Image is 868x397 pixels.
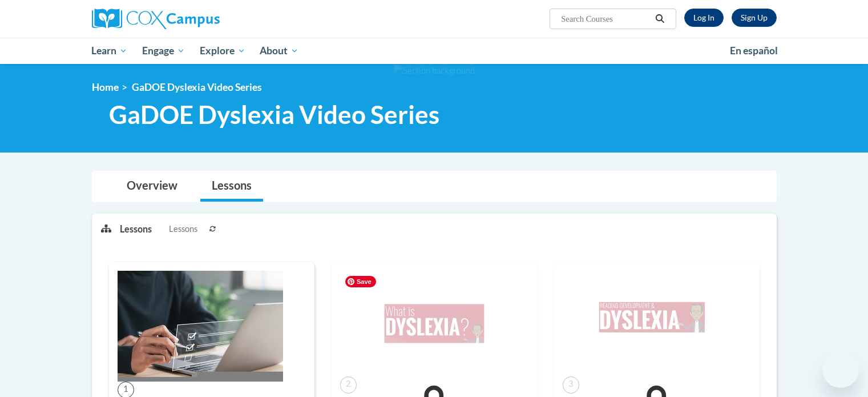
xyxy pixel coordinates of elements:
p: Lessons [120,223,152,235]
a: About [252,38,306,64]
img: Section background [394,65,475,77]
a: Explore [192,38,253,64]
span: GaDOE Dyslexia Video Series [109,99,439,130]
img: Course Image [340,271,528,377]
input: Search Courses [560,12,651,26]
span: GaDOE Dyslexia Video Series [132,81,262,93]
span: Engage [142,44,185,58]
a: Engage [135,38,192,64]
span: Save [345,276,376,287]
a: Overview [115,171,189,202]
iframe: Button to launch messaging window, conversation in progress [822,351,859,388]
img: Course Image [118,271,283,382]
img: Cox Campus [92,9,220,29]
a: Lessons [200,171,263,202]
a: Cox Campus [92,9,309,29]
span: 3 [563,376,579,393]
span: Explore [200,44,245,58]
a: Learn [84,38,135,64]
div: Main menu [75,38,794,64]
a: En español [722,39,785,63]
button: Search [651,12,668,26]
span: 2 [340,376,357,393]
a: Home [92,81,119,93]
span: En español [730,45,778,57]
img: Course Image [563,271,751,377]
span: Learn [91,44,127,58]
span: About [260,44,298,58]
a: Log In [684,9,724,27]
a: Register [732,9,777,27]
span: Lessons [169,223,197,235]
